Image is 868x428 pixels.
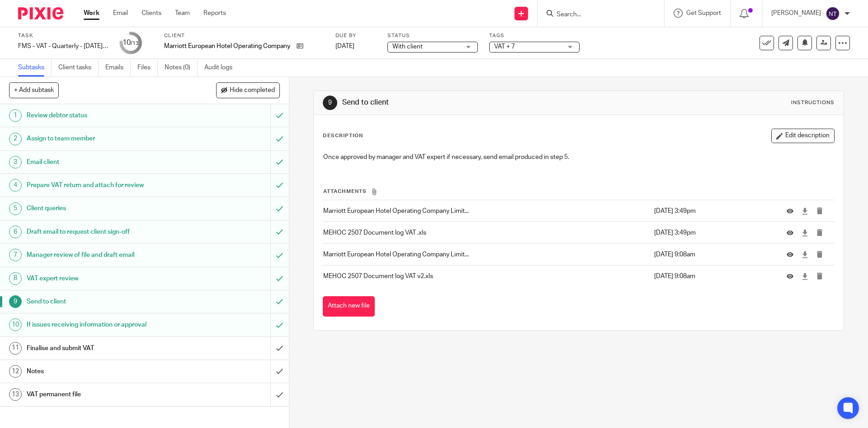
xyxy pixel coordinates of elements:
[323,296,375,317] button: Attach new file
[203,9,226,18] a: Reports
[131,41,139,46] small: /13
[27,248,183,262] h1: Manager review of file and draft email
[323,153,834,162] p: Once approved by manager and VAT expert if necessary, send email produced in step 5.
[323,132,363,139] p: Description
[230,87,275,94] span: Hide completed
[802,272,808,281] a: Download
[323,96,337,110] div: 9
[686,10,721,16] span: Get Support
[335,32,376,39] label: Due by
[654,250,773,259] p: [DATE] 9:08am
[137,59,158,77] a: Files
[27,295,183,308] h1: Send to client
[27,155,183,169] h1: Email client
[654,272,773,281] p: [DATE] 9:08am
[323,272,649,281] p: MEHOC 2507 Document log VAT v2.xls
[489,32,580,39] label: Tags
[27,109,183,122] h1: Review debtor status
[27,341,183,355] h1: Finalise and submit VAT
[654,207,773,216] p: [DATE] 3:49pm
[142,9,161,18] a: Clients
[123,38,139,48] div: 10
[802,207,808,216] a: Download
[58,59,99,77] a: Client tasks
[216,82,280,98] button: Hide completed
[105,59,131,77] a: Emails
[18,32,108,39] label: Task
[164,32,324,39] label: Client
[392,43,423,50] span: With client
[9,179,22,192] div: 4
[654,228,773,237] p: [DATE] 3:49pm
[18,42,108,51] div: FMS - VAT - Quarterly - May - July, 2025
[9,226,22,238] div: 6
[556,11,637,19] input: Search
[18,59,52,77] a: Subtasks
[9,109,22,122] div: 1
[165,59,198,77] a: Notes (0)
[323,189,367,194] span: Attachments
[494,43,515,50] span: VAT + 7
[18,42,108,51] div: FMS - VAT - Quarterly - [DATE] - [DATE]
[826,6,840,21] img: svg%3E
[18,7,63,19] img: Pixie
[9,365,22,378] div: 12
[323,228,649,237] p: MEHOC 2507 Document log VAT .xls
[9,318,22,331] div: 10
[204,59,239,77] a: Audit logs
[175,9,190,18] a: Team
[335,43,354,49] span: [DATE]
[9,249,22,261] div: 7
[27,388,183,401] h1: VAT permanent file
[342,98,598,107] h1: Send to client
[84,9,99,18] a: Work
[9,133,22,145] div: 2
[771,9,821,18] p: [PERSON_NAME]
[9,202,22,215] div: 5
[164,42,292,51] p: Marriott European Hotel Operating Company Limited
[323,207,649,216] p: Marriott European Hotel Operating Company Limit...
[9,82,59,98] button: + Add subtask
[802,228,808,237] a: Download
[323,250,649,259] p: Marriott European Hotel Operating Company Limit...
[791,99,835,106] div: Instructions
[9,388,22,401] div: 13
[113,9,128,18] a: Email
[27,202,183,215] h1: Client queries
[9,272,22,285] div: 8
[9,156,22,168] div: 3
[27,132,183,145] h1: Assign to team member
[27,225,183,239] h1: Draft email to request client sign-off
[387,32,478,39] label: Status
[9,342,22,355] div: 11
[9,295,22,308] div: 9
[27,178,183,192] h1: Prepare VAT return and attach for review
[27,272,183,285] h1: VAT expert review
[27,365,183,378] h1: Notes
[802,250,808,259] a: Download
[27,318,183,332] h1: If issues receiving information or approval
[771,129,835,143] button: Edit description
